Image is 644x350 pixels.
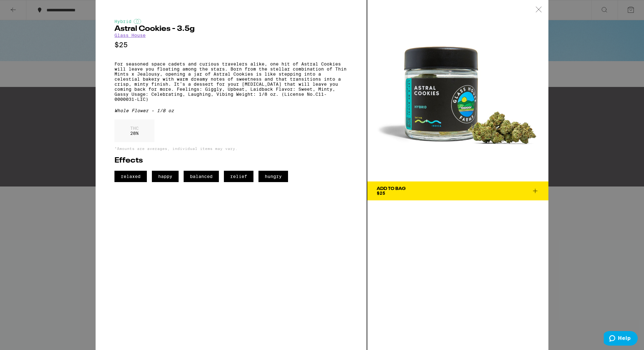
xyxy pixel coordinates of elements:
[367,181,548,200] button: Add To Bag$25
[114,25,348,33] h2: Astral Cookies - 3.5g
[184,171,219,182] span: balanced
[604,331,638,347] iframe: Opens a widget where you can find more information
[114,61,348,102] p: For seasoned space cadets and curious travelers alike, one hit of Astral Cookies will leave you f...
[114,19,348,24] div: Hybrid
[114,157,348,164] h2: Effects
[130,126,139,131] p: THC
[377,186,406,191] div: Add To Bag
[258,171,288,182] span: hungry
[152,171,179,182] span: happy
[224,171,253,182] span: relief
[114,146,348,151] p: *Amounts are averages, individual items may vary.
[114,119,154,142] div: 28 %
[377,191,385,196] span: $25
[134,19,141,24] img: hybridColor.svg
[114,108,348,113] div: Whole Flower - 1/8 oz
[114,33,146,38] a: Glass House
[114,171,147,182] span: relaxed
[114,41,348,49] p: $25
